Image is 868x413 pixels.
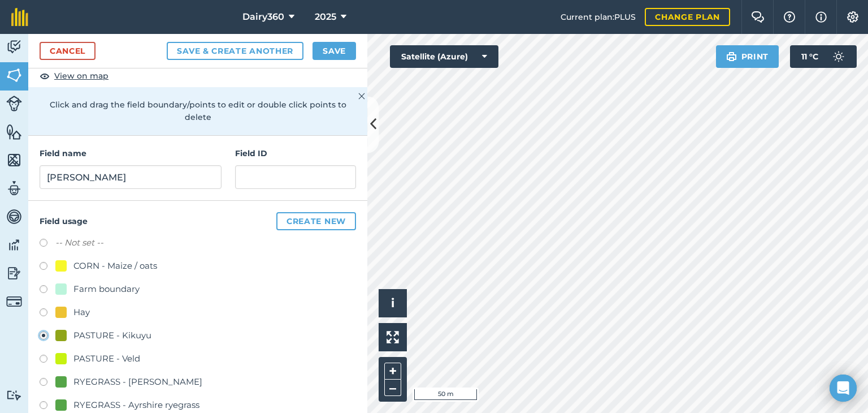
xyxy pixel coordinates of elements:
div: PASTURE - Veld [73,352,140,365]
button: Save & Create Another [167,42,303,60]
button: – [384,380,401,396]
img: A cog icon [846,11,860,23]
span: 11 ° C [801,45,818,68]
div: CORN - Maize / oats [73,259,157,273]
div: RYEGRASS - [PERSON_NAME] [73,375,202,389]
div: Hay [73,306,90,319]
span: Current plan : PLUS [561,11,636,23]
img: svg+xml;base64,PHN2ZyB4bWxucz0iaHR0cDovL3d3dy53My5vcmcvMjAwMC9zdmciIHdpZHRoPSI1NiIgaGVpZ2h0PSI2MC... [6,123,22,140]
img: Two speech bubbles overlapping with the left bubble in the forefront [751,11,765,23]
img: svg+xml;base64,PD94bWwgdmVyc2lvbj0iMS4wIiBlbmNvZGluZz0idXRmLTgiPz4KPCEtLSBHZW5lcmF0b3I6IEFkb2JlIE... [6,390,22,401]
p: Click and drag the field boundary/points to edit or double click points to delete [40,98,356,124]
span: 2025 [315,10,336,24]
label: -- Not set -- [55,236,103,249]
img: svg+xml;base64,PD94bWwgdmVyc2lvbj0iMS4wIiBlbmNvZGluZz0idXRmLTgiPz4KPCEtLSBHZW5lcmF0b3I6IEFkb2JlIE... [6,96,22,111]
button: Save [313,42,356,60]
img: svg+xml;base64,PHN2ZyB4bWxucz0iaHR0cDovL3d3dy53My5vcmcvMjAwMC9zdmciIHdpZHRoPSIxNyIgaGVpZ2h0PSIxNy... [815,10,827,24]
img: fieldmargin Logo [11,8,28,26]
button: Print [716,45,779,68]
span: Dairy360 [242,10,284,24]
span: i [391,296,394,310]
span: View on map [54,70,108,82]
img: A question mark icon [783,11,796,23]
button: Create new [276,212,356,230]
button: 11 °C [790,45,857,68]
div: PASTURE - Kikuyu [73,329,151,342]
h4: Field ID [235,147,356,160]
img: svg+xml;base64,PHN2ZyB4bWxucz0iaHR0cDovL3d3dy53My5vcmcvMjAwMC9zdmciIHdpZHRoPSI1NiIgaGVpZ2h0PSI2MC... [6,152,22,169]
img: svg+xml;base64,PHN2ZyB4bWxucz0iaHR0cDovL3d3dy53My5vcmcvMjAwMC9zdmciIHdpZHRoPSI1NiIgaGVpZ2h0PSI2MC... [6,67,22,84]
button: i [379,289,407,317]
button: + [384,363,401,380]
img: svg+xml;base64,PD94bWwgdmVyc2lvbj0iMS4wIiBlbmNvZGluZz0idXRmLTgiPz4KPCEtLSBHZW5lcmF0b3I6IEFkb2JlIE... [6,236,22,253]
img: svg+xml;base64,PHN2ZyB4bWxucz0iaHR0cDovL3d3dy53My5vcmcvMjAwMC9zdmciIHdpZHRoPSIyMiIgaGVpZ2h0PSIzMC... [358,89,365,103]
img: svg+xml;base64,PHN2ZyB4bWxucz0iaHR0cDovL3d3dy53My5vcmcvMjAwMC9zdmciIHdpZHRoPSIxOCIgaGVpZ2h0PSIyNC... [40,69,50,83]
div: Farm boundary [73,282,140,296]
h4: Field usage [40,212,356,230]
img: svg+xml;base64,PD94bWwgdmVyc2lvbj0iMS4wIiBlbmNvZGluZz0idXRmLTgiPz4KPCEtLSBHZW5lcmF0b3I6IEFkb2JlIE... [6,208,22,225]
div: Open Intercom Messenger [830,375,857,402]
img: svg+xml;base64,PD94bWwgdmVyc2lvbj0iMS4wIiBlbmNvZGluZz0idXRmLTgiPz4KPCEtLSBHZW5lcmF0b3I6IEFkb2JlIE... [6,38,22,55]
img: svg+xml;base64,PHN2ZyB4bWxucz0iaHR0cDovL3d3dy53My5vcmcvMjAwMC9zdmciIHdpZHRoPSIxOSIgaGVpZ2h0PSIyNC... [726,50,737,63]
button: View on map [40,69,108,83]
img: svg+xml;base64,PD94bWwgdmVyc2lvbj0iMS4wIiBlbmNvZGluZz0idXRmLTgiPz4KPCEtLSBHZW5lcmF0b3I6IEFkb2JlIE... [6,180,22,197]
img: svg+xml;base64,PD94bWwgdmVyc2lvbj0iMS4wIiBlbmNvZGluZz0idXRmLTgiPz4KPCEtLSBHZW5lcmF0b3I6IEFkb2JlIE... [6,294,22,309]
h4: Field name [40,147,222,160]
a: Cancel [40,42,96,60]
div: RYEGRASS - Ayrshire ryegrass [73,398,199,412]
img: svg+xml;base64,PD94bWwgdmVyc2lvbj0iMS4wIiBlbmNvZGluZz0idXRmLTgiPz4KPCEtLSBHZW5lcmF0b3I6IEFkb2JlIE... [827,45,850,68]
img: svg+xml;base64,PD94bWwgdmVyc2lvbj0iMS4wIiBlbmNvZGluZz0idXRmLTgiPz4KPCEtLSBHZW5lcmF0b3I6IEFkb2JlIE... [6,265,22,282]
img: Four arrows, one pointing top left, one top right, one bottom right and the last bottom left [387,331,399,343]
button: Satellite (Azure) [390,45,498,68]
a: Change plan [645,8,730,26]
